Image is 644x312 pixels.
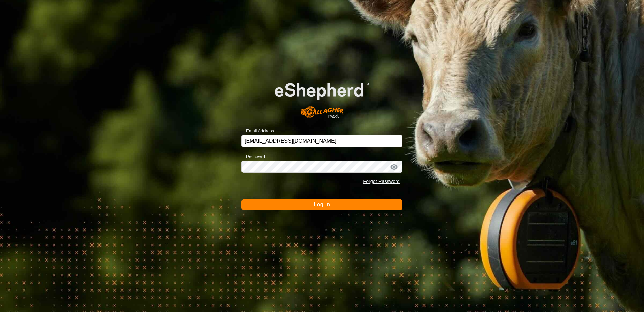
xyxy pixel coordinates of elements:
[363,179,400,184] a: Forgot Password
[241,153,265,160] label: Password
[241,128,274,134] label: Email Address
[314,202,330,207] span: Log In
[241,135,402,147] input: Email Address
[258,69,387,124] img: E-shepherd Logo
[241,199,402,210] button: Log In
